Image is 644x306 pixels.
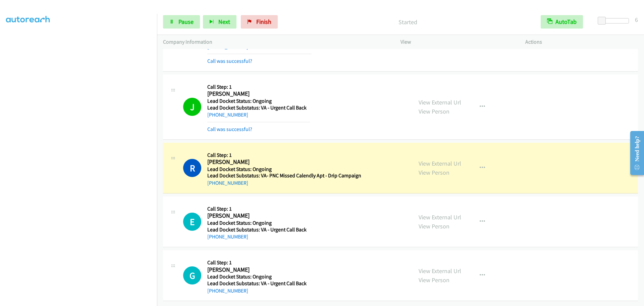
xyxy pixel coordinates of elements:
[183,266,201,285] div: The call is yet to be attempted
[635,15,638,24] div: 6
[419,276,449,284] a: View Person
[207,152,361,159] h5: Call Step: 1
[203,15,236,29] button: Next
[419,222,449,230] a: View Person
[163,15,200,29] a: Pause
[207,280,307,287] h5: Lead Docket Substatus: VA - Urgent Call Back
[183,98,201,116] h1: J
[207,84,310,90] h5: Call Step: 1
[207,220,307,226] h5: Lead Docket Status: Ongoing
[183,266,201,285] h1: G
[207,212,307,220] h2: [PERSON_NAME]
[419,267,461,275] a: View External Url
[419,107,449,115] a: View Person
[207,259,307,266] h5: Call Step: 1
[163,38,388,46] p: Company Information
[183,213,201,231] div: The call is yet to be attempted
[241,15,278,29] a: Finish
[207,226,307,233] h5: Lead Docket Substatus: VA - Urgent Call Back
[207,273,307,280] h5: Lead Docket Status: Ongoing
[419,160,461,167] a: View External Url
[178,18,194,26] span: Pause
[207,112,248,118] a: [PHONE_NUMBER]
[525,38,638,46] p: Actions
[218,18,230,26] span: Next
[207,98,310,104] h5: Lead Docket Status: Ongoing
[207,233,248,240] a: [PHONE_NUMBER]
[287,17,529,27] p: Started
[207,288,248,294] a: [PHONE_NUMBER]
[207,104,310,111] h5: Lead Docket Substatus: VA - Urgent Call Back
[207,90,310,98] h2: [PERSON_NAME]
[400,38,513,46] p: View
[207,266,307,274] h2: [PERSON_NAME]
[541,15,583,29] button: AutoTab
[207,158,361,166] h2: [PERSON_NAME]
[256,18,271,26] span: Finish
[207,58,252,64] a: Call was successful?
[183,213,201,231] h1: E
[207,44,248,50] a: [PHONE_NUMBER]
[207,206,307,212] h5: Call Step: 1
[419,213,461,221] a: View External Url
[419,98,461,106] a: View External Url
[183,159,201,177] h1: R
[207,172,361,179] h5: Lead Docket Substatus: VA- PNC Missed Calendly Apt - Drip Campaign
[207,126,252,132] a: Call was successful?
[419,169,449,176] a: View Person
[207,166,361,173] h5: Lead Docket Status: Ongoing
[625,126,644,180] iframe: Resource Center
[207,180,248,186] a: [PHONE_NUMBER]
